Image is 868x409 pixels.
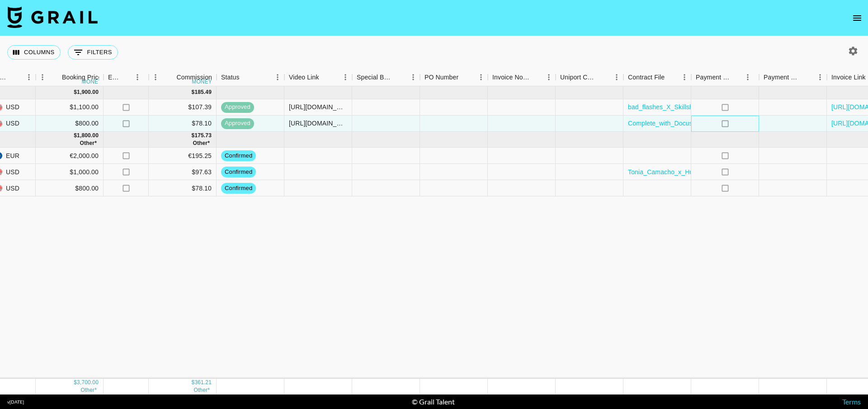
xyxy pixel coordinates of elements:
div: $78.10 [149,116,217,132]
div: Expenses: Remove Commission? [108,69,121,86]
div: PO Number [420,69,488,86]
span: confirmed [221,184,256,193]
div: © Grail Talent [412,397,455,406]
div: $ [74,379,77,386]
button: Menu [149,70,162,84]
button: Sort [529,71,542,84]
div: $ [192,132,195,139]
button: Menu [22,70,36,84]
button: Sort [801,71,813,84]
button: Sort [240,71,252,84]
div: $107.39 [149,99,217,116]
div: Uniport Contact Email [556,69,623,86]
button: Menu [271,70,284,84]
button: Menu [610,70,623,84]
div: $ [74,132,77,139]
div: Expenses: Remove Commission? [104,69,149,86]
div: $97.63 [149,164,217,180]
span: € 2,000.00 [80,387,97,393]
button: Sort [9,71,22,84]
a: Terms [842,397,861,406]
button: Menu [339,70,352,84]
button: Menu [678,70,691,84]
div: $ [192,379,195,386]
div: money [192,79,212,84]
div: Payment Sent Date [759,69,827,86]
button: Sort [597,71,610,84]
button: Sort [121,71,133,84]
div: https://www.youtube.com/watch?v=v38kpM998tY [289,119,347,128]
span: € 2,000.00 [80,140,97,146]
div: Payment Sent Date [764,69,801,86]
button: Menu [131,70,144,84]
button: Menu [474,70,488,84]
div: $ [74,88,77,96]
div: Contract File [623,69,691,86]
button: Menu [542,70,556,84]
button: Show filters [68,45,118,60]
div: Payment Sent [691,69,759,86]
div: Invoice Notes [488,69,556,86]
div: 3,700.00 [77,379,99,386]
div: Invoice Notes [492,69,529,86]
span: € 195.25 [193,140,210,146]
span: approved [221,103,254,112]
div: $ [192,88,195,96]
span: approved [221,119,254,128]
div: 175.73 [194,132,212,139]
div: Invoice Link [831,69,866,86]
button: Menu [36,70,49,84]
span: confirmed [221,152,256,160]
div: PO Number [425,69,458,86]
div: 1,800.00 [77,132,99,139]
div: Video Link [284,69,352,86]
button: Sort [665,71,677,84]
div: $78.10 [149,180,217,196]
img: Grail Talent [7,6,98,28]
div: money [82,79,102,84]
button: Menu [406,70,420,84]
a: Complete_with_Docusign_Tonia_Camacho_-_Short-2.pdf [628,119,793,128]
button: Select columns [7,45,61,60]
button: Menu [741,70,755,84]
div: Special Booking Type [357,69,394,86]
div: $800.00 [36,180,104,196]
div: v [DATE] [7,399,24,405]
button: open drawer [848,9,866,27]
div: Special Booking Type [352,69,420,86]
div: Uniport Contact Email [560,69,597,86]
a: Tonia_Camacho_x_Hume_Body_Pod_Campaign_Agreement.pdf [628,167,815,177]
div: Status [217,69,284,86]
div: $1,000.00 [36,164,104,180]
div: Booking Price [62,69,102,86]
div: Payment Sent [696,69,731,86]
div: Contract File [628,69,665,86]
button: Sort [49,71,62,84]
div: €2,000.00 [36,148,104,164]
div: 1,900.00 [77,88,99,96]
div: Commission [176,69,212,86]
div: https://www.youtube.com/watch?v=0y5GrgonJaY&t=610s [289,102,347,112]
div: 361.21 [194,379,212,386]
button: Sort [458,71,471,84]
div: €195.25 [149,148,217,164]
a: bad_flashes_X_Skillshare_YouTube_Agreement_2025.pdf [628,102,795,112]
div: Video Link [289,69,319,86]
button: Sort [164,71,176,84]
div: $1,100.00 [36,99,104,116]
button: Sort [394,71,406,84]
span: confirmed [221,168,256,177]
div: Status [221,69,240,86]
button: Menu [813,70,827,84]
button: Sort [319,71,332,84]
div: $800.00 [36,116,104,132]
span: € 195.25 [193,387,210,393]
button: Sort [731,71,744,84]
div: 185.49 [194,88,212,96]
